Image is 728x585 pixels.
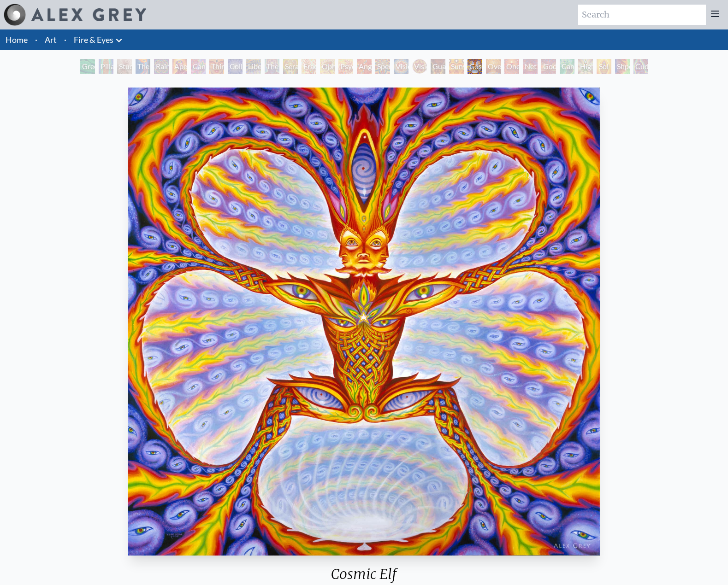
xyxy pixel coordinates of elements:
[246,59,261,74] div: Liberation Through Seeing
[338,59,353,74] div: Psychomicrograph of a Fractal Paisley Cherub Feather Tip
[320,59,335,74] div: Ophanic Eyelash
[265,59,279,74] div: The Seer
[633,59,648,74] div: Cuddle
[209,59,224,74] div: Third Eye Tears of Joy
[504,59,519,74] div: One
[431,59,445,74] div: Guardian of Infinite Vision
[99,59,113,74] div: Pillar of Awareness
[60,29,70,50] li: ·
[80,59,95,74] div: Green Hand
[357,59,372,74] div: Angel Skin
[486,59,501,74] div: Oversoul
[191,59,206,74] div: Cannabis Sutra
[154,59,169,74] div: Rainbow Eye Ripple
[302,59,316,74] div: Fractal Eyes
[228,59,243,74] div: Collective Vision
[128,88,600,556] img: Cosmic-Elf-2003-Alex-Grey-watermarked.jpg
[45,33,57,46] a: Art
[449,59,464,74] div: Sunyata
[283,59,298,74] div: Seraphic Transport Docking on the Third Eye
[541,59,556,74] div: Godself
[117,59,132,74] div: Study for the Great Turn
[597,59,611,74] div: Sol Invictus
[468,59,482,74] div: Cosmic Elf
[136,59,150,74] div: The Torch
[578,5,706,25] input: Search
[560,59,574,74] div: Cannafist
[31,29,41,50] li: ·
[375,59,390,74] div: Spectral Lotus
[172,59,187,74] div: Aperture
[394,59,408,74] div: Vision Crystal
[6,35,28,45] a: Home
[412,59,427,74] div: Vision [PERSON_NAME]
[74,33,113,46] a: Fire & Eyes
[615,59,630,74] div: Shpongled
[578,59,593,74] div: Higher Vision
[523,59,538,74] div: Net of Being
